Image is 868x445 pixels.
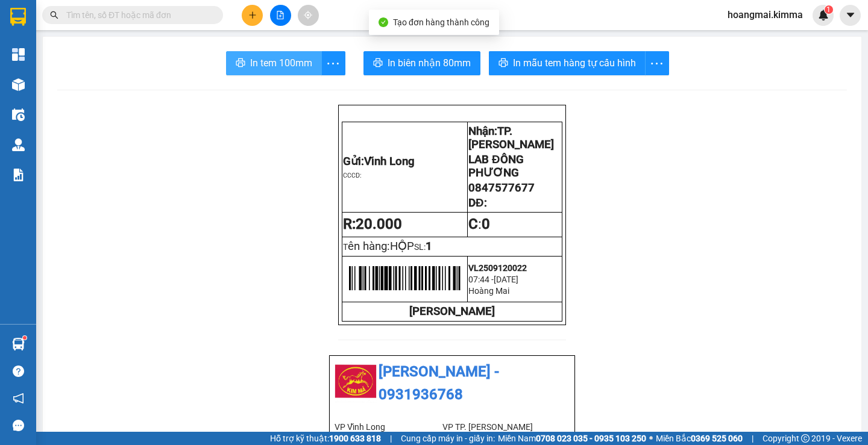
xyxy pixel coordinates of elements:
[388,55,471,70] span: In biên nhận 80mm
[646,56,668,71] span: more
[343,216,402,232] strong: R:
[12,78,25,91] img: warehouse-icon
[409,305,495,318] strong: [PERSON_NAME]
[322,56,345,71] span: more
[401,432,495,445] span: Cung cấp máy in - giấy in:
[513,55,636,70] span: In mẫu tem hàng tự cấu hình
[12,169,25,181] img: solution-icon
[248,11,257,19] span: plus
[78,10,175,39] div: TP. [PERSON_NAME]
[840,5,861,26] button: caret-down
[468,125,554,151] span: Nhận:
[468,153,523,179] span: LAB ĐÔNG PHƯƠNG
[10,8,26,26] img: logo-vxr
[23,336,27,340] sup: 1
[343,172,362,179] span: CCCD:
[645,51,669,75] button: more
[649,436,653,441] span: ⚪️
[468,216,478,232] strong: C
[13,366,24,377] span: question-circle
[13,420,24,431] span: message
[826,5,831,14] span: 1
[468,263,527,273] span: VL2509120022
[845,10,856,20] span: caret-down
[825,5,833,14] sup: 1
[236,58,245,69] span: printer
[364,155,415,168] span: Vĩnh Long
[335,361,377,403] img: logo.jpg
[12,138,25,151] img: warehouse-icon
[482,216,490,232] span: 0
[468,196,486,210] span: DĐ:
[10,10,70,39] div: Vĩnh Long
[494,275,518,284] span: [DATE]
[489,51,646,75] button: printerIn mẫu tem hàng tự cấu hình
[536,434,646,443] strong: 0708 023 035 - 0935 103 250
[752,432,753,445] span: |
[50,11,58,19] span: search
[373,58,383,69] span: printer
[343,155,415,168] span: Gửi:
[390,240,414,253] span: HỘP
[10,39,70,97] div: BÁN LẺ KHÔNG GIAO HÓA ĐƠN
[78,11,107,24] span: Nhận:
[426,240,432,253] span: 1
[335,420,442,434] li: VP Vĩnh Long
[498,58,508,69] span: printer
[66,8,209,22] input: Tìm tên, số ĐT hoặc mã đơn
[298,5,319,26] button: aim
[718,7,813,22] span: hoangmai.kimma
[468,275,494,284] span: 07:44 -
[818,10,829,20] img: icon-new-feature
[356,216,402,232] span: 20.000
[363,51,480,75] button: printerIn biên nhận 80mm
[691,434,743,443] strong: 0369 525 060
[393,17,489,27] span: Tạo đơn hàng thành công
[321,51,345,75] button: more
[468,286,509,296] span: Hoàng Mai
[304,11,312,19] span: aim
[656,432,743,445] span: Miền Bắc
[13,393,24,404] span: notification
[250,55,312,70] span: In tem 100mm
[12,48,25,61] img: dashboard-icon
[10,11,29,24] span: Gửi:
[390,432,392,445] span: |
[335,361,570,406] li: [PERSON_NAME] - 0931936768
[226,51,322,75] button: printerIn tem 100mm
[379,17,388,27] span: check-circle
[348,240,414,253] span: ên hàng:
[329,434,381,443] strong: 1900 633 818
[12,108,25,121] img: warehouse-icon
[468,216,490,232] span: :
[414,242,426,252] span: SL:
[498,432,646,445] span: Miền Nam
[801,434,810,443] span: copyright
[78,54,175,70] div: 0907737198
[468,125,554,151] span: TP. [PERSON_NAME]
[468,181,535,194] span: 0847577677
[12,338,25,350] img: warehouse-icon
[343,242,414,252] span: T
[78,39,175,54] div: [PERSON_NAME]
[270,432,381,445] span: Hỗ trợ kỹ thuật:
[270,5,291,26] button: file-add
[242,5,263,26] button: plus
[442,420,550,434] li: VP TP. [PERSON_NAME]
[276,11,285,19] span: file-add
